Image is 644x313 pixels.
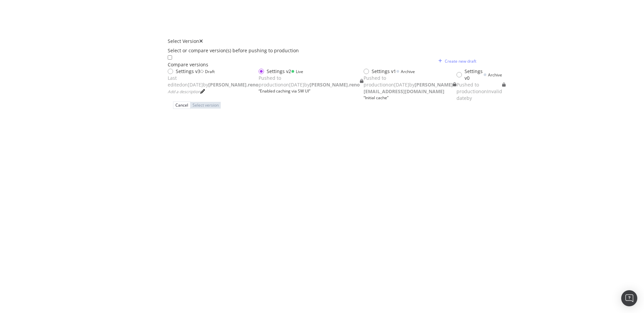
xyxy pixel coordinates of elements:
[205,69,215,74] div: Draft
[208,81,259,88] b: [PERSON_NAME].reno
[457,81,502,102] div: Pushed to production on Invalid date by
[465,68,483,81] div: Settings v0
[176,68,200,75] div: Settings v3
[168,89,200,95] span: Add a description
[168,75,259,88] div: Last edited on [DATE] by
[168,61,208,68] div: Compare versions
[199,38,203,45] div: times
[191,102,221,108] button: Select version
[168,47,476,54] div: Select or compare version(s) before pushing to production
[364,81,453,95] b: [PERSON_NAME][EMAIL_ADDRESS][DOMAIN_NAME]
[621,290,637,306] div: Open Intercom Messenger
[445,58,476,64] div: Create new draft
[168,38,199,45] div: Select Version
[296,69,303,74] div: Live
[488,72,502,78] div: Archive
[364,75,453,95] div: Pushed to production on [DATE] by
[259,88,360,94] div: “ Enabled caching via SW UI ”
[161,31,483,115] div: modal
[401,69,415,74] div: Archive
[310,81,360,88] b: [PERSON_NAME].reno
[436,56,476,66] button: Create new draft
[372,68,396,75] div: Settings v1
[173,102,191,109] button: Cancel
[193,102,219,108] div: Select version
[267,68,291,75] div: Settings v2
[259,75,360,88] div: Pushed to production on [DATE] by
[364,95,453,101] div: “ Initial cache ”
[175,102,188,108] div: Cancel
